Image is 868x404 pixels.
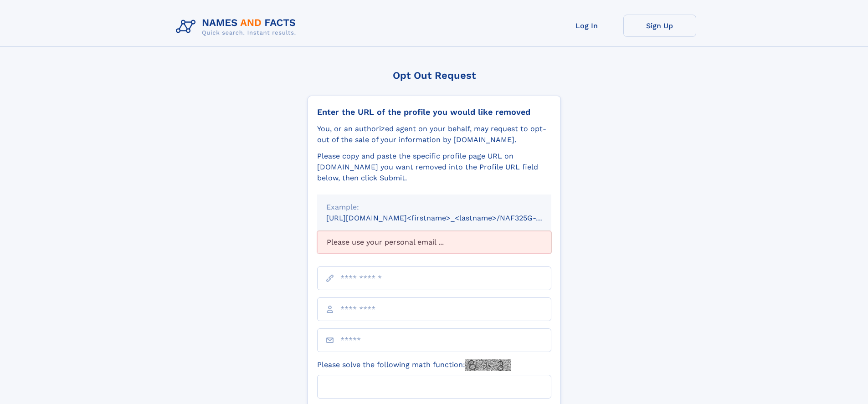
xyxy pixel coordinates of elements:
div: Opt Out Request [308,70,561,81]
small: [URL][DOMAIN_NAME]<firstname>_<lastname>/NAF325G-xxxxxxxx [326,214,569,222]
label: Please solve the following math function: [317,359,511,371]
div: Example: [326,202,542,213]
a: Sign Up [623,15,696,37]
img: Logo Names and Facts [172,15,303,39]
div: You, or an authorized agent on your behalf, may request to opt-out of the sale of your informatio... [317,123,551,145]
div: Enter the URL of the profile you would like removed [317,107,551,117]
div: Please use your personal email ... [317,231,551,254]
a: Log In [550,15,623,37]
div: Please copy and paste the specific profile page URL on [DOMAIN_NAME] you want removed into the Pr... [317,151,551,184]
